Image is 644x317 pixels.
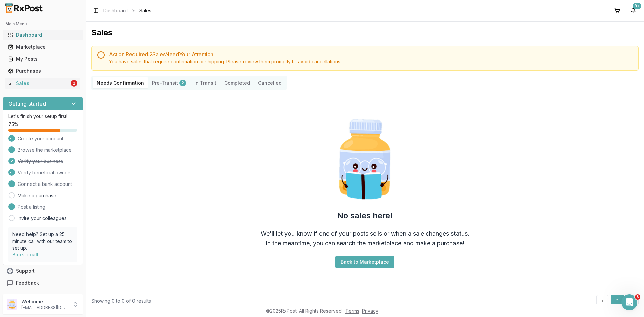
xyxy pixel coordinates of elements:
[5,21,80,27] h2: Main Menu
[8,113,77,120] p: Let's finish your setup first!
[190,77,220,88] button: In Transit
[5,53,80,65] a: My Posts
[8,32,77,38] div: Dashboard
[18,204,45,210] span: Post a listing
[8,80,69,87] div: Sales
[254,77,286,88] button: Cancelled
[18,181,72,188] span: Connect a bank account
[635,294,640,300] span: 3
[71,80,77,87] div: 2
[18,215,67,222] a: Invite your colleagues
[103,7,128,14] a: Dashboard
[179,80,186,86] div: 2
[148,77,190,88] button: Pre-Transit
[5,29,80,41] a: Dashboard
[12,231,73,251] p: Need help? Set up a 25 minute call with our team to set up.
[8,56,77,62] div: My Posts
[91,27,639,38] h1: Sales
[8,100,46,108] h3: Getting started
[337,210,393,221] h2: No sales here!
[109,58,633,65] div: You have sales that require confirmation or shipping. Please review them promptly to avoid cancel...
[3,277,83,289] button: Feedback
[93,77,148,88] button: Needs Confirmation
[21,298,68,305] p: Welcome
[16,280,39,286] span: Feedback
[3,265,83,277] button: Support
[322,116,408,202] img: Smart Pill Bottle
[8,44,77,50] div: Marketplace
[362,308,378,314] a: Privacy
[8,68,77,74] div: Purchases
[628,5,639,16] button: 9+
[220,77,254,88] button: Completed
[633,3,641,9] div: 9+
[8,121,18,128] span: 75 %
[21,305,68,310] p: [EMAIL_ADDRESS][DOMAIN_NAME]
[18,192,56,199] a: Make a purchase
[5,77,80,89] a: Sales2
[5,65,80,77] a: Purchases
[12,252,38,257] a: Book a call
[621,294,637,310] iframe: Intercom live chat
[335,256,394,268] button: Back to Marketplace
[611,295,624,307] button: 1
[18,169,72,176] span: Verify beneficial owners
[3,54,83,64] button: My Posts
[266,239,464,248] div: In the meantime, you can search the marketplace and make a purchase!
[91,298,151,304] div: Showing 0 to 0 of 0 results
[139,7,151,14] span: Sales
[18,147,72,153] span: Browse the marketplace
[3,42,83,52] button: Marketplace
[3,30,83,40] button: Dashboard
[3,78,83,89] button: Sales2
[18,158,63,165] span: Verify your business
[103,7,151,14] nav: breadcrumb
[7,299,17,310] img: User avatar
[345,308,359,314] a: Terms
[109,52,633,57] h5: Action Required: 2 Sale s Need Your Attention!
[261,229,469,239] div: We'll let you know if one of your posts sells or when a sale changes status.
[5,41,80,53] a: Marketplace
[3,3,46,13] img: RxPost Logo
[18,135,63,142] span: Create your account
[3,66,83,76] button: Purchases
